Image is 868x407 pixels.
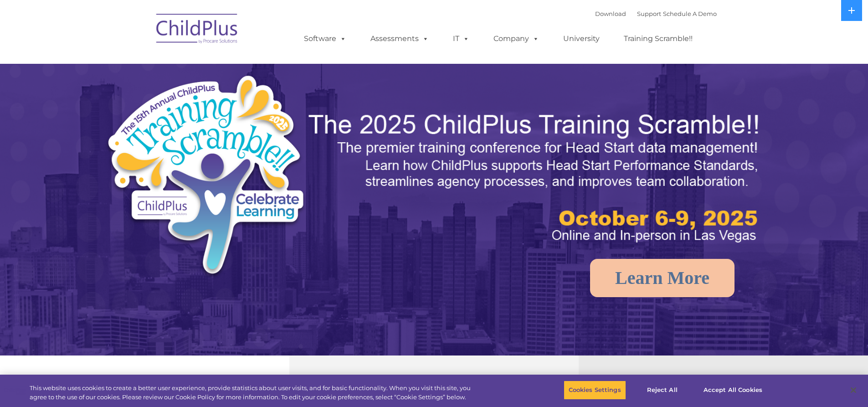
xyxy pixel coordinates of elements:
[663,10,717,17] a: Schedule A Demo
[590,259,734,297] a: Learn More
[615,30,702,48] a: Training Scramble!!
[595,10,626,17] a: Download
[484,30,548,48] a: Company
[295,30,355,48] a: Software
[564,381,626,400] button: Cookies Settings
[554,30,609,48] a: University
[361,30,438,48] a: Assessments
[595,10,717,17] font: |
[637,10,661,17] a: Support
[634,381,691,400] button: Reject All
[699,381,767,400] button: Accept All Cookies
[843,380,863,400] button: Close
[30,384,478,402] div: This website uses cookies to create a better user experience, provide statistics about user visit...
[152,7,243,53] img: ChildPlus by Procare Solutions
[444,30,478,48] a: IT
